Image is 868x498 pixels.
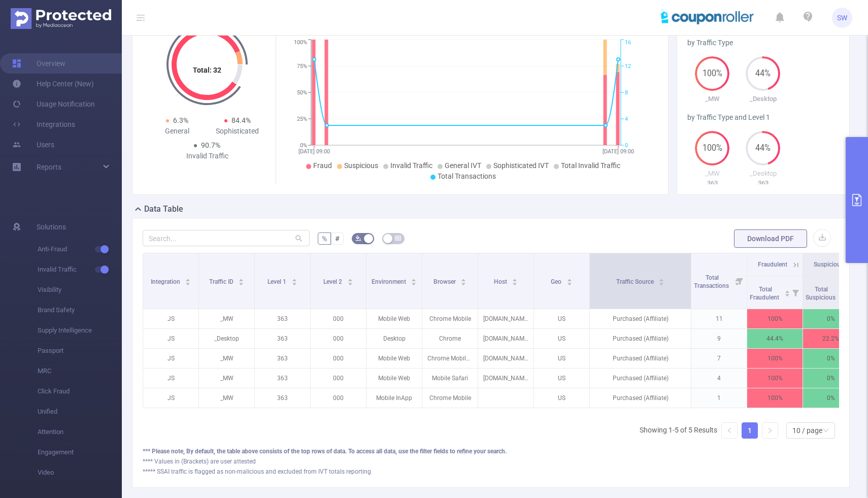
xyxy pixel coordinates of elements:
[38,381,122,402] span: Click Fraud
[193,66,221,74] tspan: Total: 32
[347,277,353,283] div: Sort
[255,349,310,368] p: 363
[185,277,191,280] i: icon: caret-up
[11,8,111,29] img: Protected Media
[355,235,361,241] i: icon: bg-colors
[566,277,572,280] i: icon: caret-up
[738,94,788,104] p: _Desktop
[788,276,803,309] i: Filter menu
[143,447,839,456] div: *** Please note, By default, the table above consists of the top rows of data. To access all data...
[201,141,220,149] span: 90.7%
[721,422,738,439] li: Previous Page
[478,369,533,388] p: [DOMAIN_NAME]
[726,427,732,434] i: icon: left
[199,388,254,408] p: _MW
[803,309,858,328] p: 0%
[297,63,307,70] tspan: 75%
[461,277,466,280] i: icon: caret-up
[209,278,235,285] span: Traffic ID
[747,309,803,328] p: 100%
[143,349,198,368] p: JS
[38,259,122,280] span: Invalid Traffic
[659,281,664,284] i: icon: caret-down
[445,161,481,170] span: General IVT
[746,70,780,78] span: 44%
[625,116,628,122] tspan: 4
[738,178,788,188] p: 363
[238,277,244,283] div: Sort
[590,369,691,388] p: Purchased (Affiliate)
[291,281,297,284] i: icon: caret-down
[590,329,691,348] p: Purchased (Affiliate)
[803,349,858,368] p: 0%
[732,253,747,309] i: Filter menu
[494,278,509,285] span: Host
[747,329,803,348] p: 44.4%
[422,349,478,368] p: Chrome Mobile iOS
[37,163,61,171] span: Reports
[784,289,790,292] i: icon: caret-up
[37,157,61,177] a: Reports
[478,329,533,348] p: [DOMAIN_NAME]
[566,277,573,283] div: Sort
[298,148,330,155] tspan: [DATE] 09:00
[311,349,366,368] p: 000
[38,300,122,320] span: Brand Safety
[322,235,327,243] span: %
[311,309,366,328] p: 000
[640,422,717,439] li: Showing 1-5 of 5 Results
[746,144,780,152] span: 44%
[38,462,122,483] span: Video
[734,229,807,248] button: Download PDF
[199,369,254,388] p: _MW
[687,112,840,123] div: by Traffic Type and Level 1
[297,116,307,122] tspan: 25%
[335,235,340,243] span: #
[478,349,533,368] p: [DOMAIN_NAME]
[747,388,803,408] p: 100%
[784,289,790,295] div: Sort
[695,144,729,152] span: 100%
[12,53,65,74] a: Overview
[625,89,628,96] tspan: 8
[239,281,244,284] i: icon: caret-down
[38,422,122,442] span: Attention
[185,281,191,284] i: icon: caret-down
[143,388,198,408] p: JS
[12,135,54,155] a: Users
[151,278,182,285] span: Integration
[747,369,803,388] p: 100%
[687,169,738,179] p: _MW
[837,8,847,28] span: SW
[38,239,122,259] span: Anti-Fraud
[311,388,366,408] p: 000
[366,329,422,348] p: Desktop
[806,286,837,301] span: Total Suspicious
[422,329,478,348] p: Chrome
[422,309,478,328] p: Chrome Mobile
[411,277,417,283] div: Sort
[742,422,758,439] li: 1
[590,309,691,328] p: Purchased (Affiliate)
[691,388,747,408] p: 1
[460,277,466,283] div: Sort
[347,277,353,280] i: icon: caret-up
[422,369,478,388] p: Mobile Safari
[534,329,589,348] p: US
[767,427,773,434] i: icon: right
[590,349,691,368] p: Purchased (Affiliate)
[687,38,840,48] div: by Traffic Type
[291,277,297,280] i: icon: caret-up
[300,142,307,149] tspan: 0%
[461,281,466,284] i: icon: caret-down
[687,178,738,188] p: 363
[803,369,858,388] p: 0%
[268,278,288,285] span: Level 1
[695,70,729,78] span: 100%
[625,40,631,46] tspan: 16
[814,261,844,268] span: Suspicious
[143,369,198,388] p: JS
[792,423,822,438] div: 10 / page
[173,116,188,124] span: 6.3%
[291,277,297,283] div: Sort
